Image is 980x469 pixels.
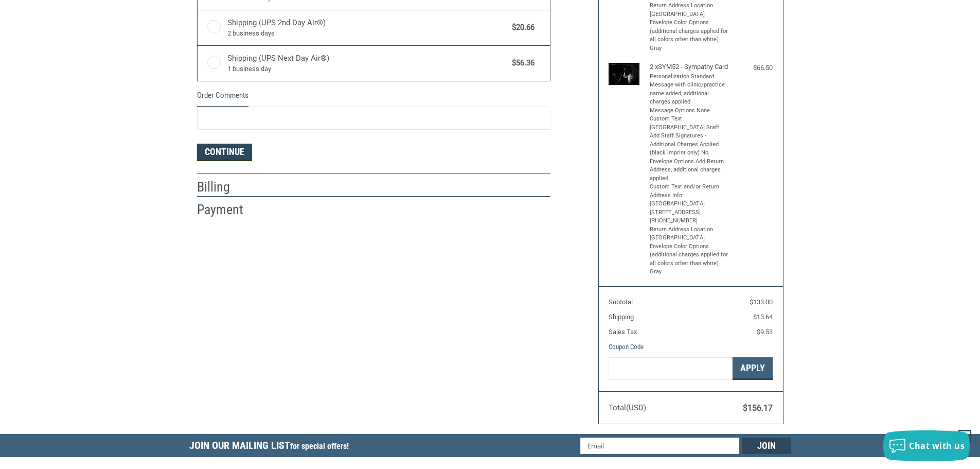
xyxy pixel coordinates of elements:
[650,132,729,158] li: Add Staff Signatures - Additional Charges Applied (black imprint only) No
[609,357,733,380] input: Gift Certificate or Coupon Code
[883,430,970,461] button: Chat with us
[650,107,729,115] li: Message Options None
[753,313,773,321] span: $13.64
[580,438,739,454] input: Email
[650,63,729,71] h4: 2 x SYM52 - Sympathy Card
[507,57,535,69] span: $56.36
[733,357,773,380] button: Apply
[743,403,773,413] span: $156.17
[609,298,633,306] span: Subtotal
[507,22,535,33] span: $20.66
[197,179,257,196] h2: Billing
[609,313,634,321] span: Shipping
[197,144,252,161] button: Continue
[909,440,965,451] span: Chat with us
[609,328,637,336] span: Sales Tax
[650,225,729,242] li: Return Address Location [GEOGRAPHIC_DATA]
[609,343,644,351] a: Coupon Code
[290,441,349,451] span: for special offers!
[227,28,507,39] span: 2 business days
[197,201,257,218] h2: Payment
[227,53,507,74] span: Shipping (UPS Next Day Air®)
[757,328,773,336] span: $9.53
[227,17,507,39] span: Shipping (UPS 2nd Day Air®)
[609,403,646,412] span: Total (USD)
[650,242,729,276] li: Envelope Color Options (additional charges applied for all colors other than white) Gray
[732,63,773,73] div: $66.50
[189,434,354,460] h5: Join Our Mailing List
[750,298,773,306] span: $133.00
[650,183,729,225] li: Custom Text and/or Return Address Info: [GEOGRAPHIC_DATA] [STREET_ADDRESS] [PHONE_NUMBER]
[650,158,729,183] li: Envelope Options Add Return Address, additional charges applied
[650,2,729,19] li: Return Address Location [GEOGRAPHIC_DATA]
[650,19,729,53] li: Envelope Color Options (additional charges applied for all colors other than white) Gray
[227,64,507,74] span: 1 business day
[197,90,248,107] legend: Order Comments
[742,438,791,454] input: Join
[650,73,729,107] li: Personalization Standard Message with clinic/practice name added, additional charges applied
[650,115,729,132] li: Custom Text [GEOGRAPHIC_DATA] Staff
